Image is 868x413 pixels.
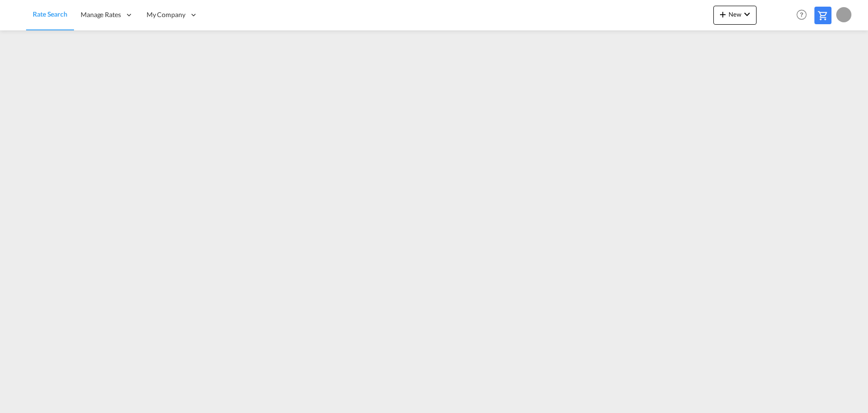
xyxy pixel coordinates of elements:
span: Help [794,7,810,23]
span: New [717,10,753,18]
md-icon: icon-chevron-down [741,9,753,20]
span: Manage Rates [81,10,121,19]
span: My Company [147,10,185,19]
span: Rate Search [33,10,67,18]
div: Help [794,7,814,24]
button: icon-plus 400-fgNewicon-chevron-down [713,6,757,25]
md-icon: icon-plus 400-fg [717,9,729,20]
